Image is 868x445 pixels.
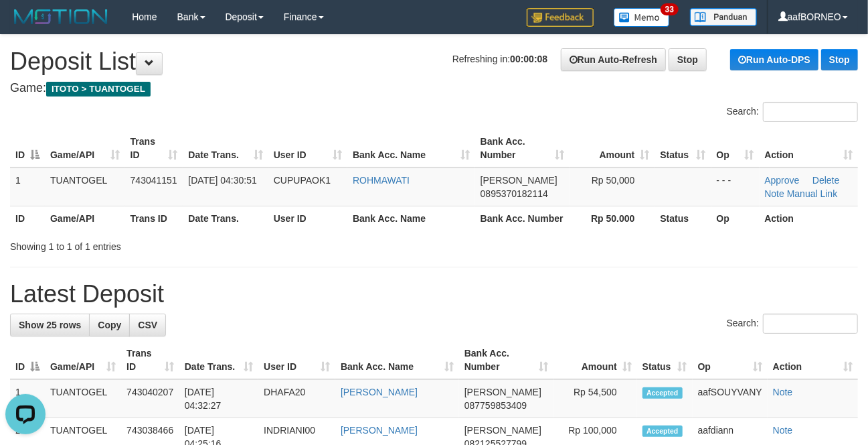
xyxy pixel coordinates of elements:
button: Open LiveChat chat widget [5,5,46,46]
a: Stop [669,48,707,71]
th: Amount: activate to sort column ascending [554,341,637,379]
th: Bank Acc. Number: activate to sort column ascending [475,129,570,168]
th: Bank Acc. Number [475,206,570,231]
th: ID: activate to sort column descending [10,129,45,168]
th: User ID: activate to sort column ascending [258,341,335,379]
span: Copy [98,320,121,330]
th: Action: activate to sort column ascending [768,341,858,379]
span: 33 [661,3,679,15]
th: Trans ID [125,206,183,231]
td: Rp 54,500 [554,379,637,418]
th: Trans ID: activate to sort column ascending [121,341,179,379]
a: Copy [89,314,130,336]
a: CSV [129,314,166,336]
th: User ID: activate to sort column ascending [268,129,347,168]
h1: Latest Deposit [10,281,858,308]
td: TUANTOGEL [45,168,125,206]
span: [DATE] 04:30:51 [188,175,256,186]
th: Status: activate to sort column ascending [637,341,693,379]
th: Amount: activate to sort column ascending [570,129,655,168]
span: Accepted [642,426,683,437]
span: CSV [138,320,157,330]
th: Trans ID: activate to sort column ascending [125,129,183,168]
th: ID [10,206,45,231]
th: User ID [268,206,347,231]
span: ITOTO > TUANTOGEL [46,82,151,97]
a: ROHMAWATI [353,175,410,186]
h4: Game: [10,82,858,95]
span: Show 25 rows [19,320,81,330]
input: Search: [763,102,858,122]
a: [PERSON_NAME] [341,425,418,436]
th: Bank Acc. Number: activate to sort column ascending [459,341,554,379]
span: [PERSON_NAME] [481,175,557,186]
th: Op: activate to sort column ascending [693,341,768,379]
th: Date Trans.: activate to sort column ascending [179,341,258,379]
a: Show 25 rows [10,314,90,336]
span: 743041151 [131,175,177,186]
th: Bank Acc. Name: activate to sort column ascending [335,341,459,379]
label: Search: [727,102,858,122]
th: Date Trans.: activate to sort column ascending [183,129,268,168]
span: Rp 50,000 [592,175,635,186]
td: aafSOUYVANY [693,379,768,418]
th: Game/API: activate to sort column ascending [45,129,125,168]
img: MOTION_logo.png [10,7,112,27]
td: - - - [711,168,760,206]
h1: Deposit List [10,48,858,75]
strong: 00:00:08 [510,54,547,64]
th: Action: activate to sort column ascending [760,129,859,168]
div: Showing 1 to 1 of 1 entries [10,235,351,253]
td: DHAFA20 [258,379,335,418]
td: 743040207 [121,379,179,418]
th: ID: activate to sort column descending [10,341,45,379]
span: [PERSON_NAME] [464,387,541,397]
span: Copy 087759853409 to clipboard [464,400,527,411]
th: Status [655,206,711,231]
img: Button%20Memo.svg [614,8,670,27]
td: 1 [10,379,45,418]
th: Status: activate to sort column ascending [655,129,711,168]
img: Feedback.jpg [527,8,594,27]
th: Bank Acc. Name: activate to sort column ascending [347,129,475,168]
th: Game/API [45,206,125,231]
th: Rp 50.000 [570,206,655,231]
span: Copy 0895370182114 to clipboard [481,188,548,199]
a: Note [773,387,793,397]
span: Refreshing in: [452,54,547,64]
a: Manual Link [787,188,838,199]
span: [PERSON_NAME] [464,425,541,436]
input: Search: [763,314,858,334]
th: Op: activate to sort column ascending [711,129,760,168]
a: Note [773,425,793,436]
th: Date Trans. [183,206,268,231]
th: Op [711,206,760,231]
span: CUPUPAOK1 [274,175,331,186]
td: TUANTOGEL [45,379,121,418]
img: panduan.png [690,8,757,26]
a: Approve [765,175,800,186]
label: Search: [727,314,858,334]
th: Bank Acc. Name [347,206,475,231]
td: 1 [10,168,45,206]
a: Run Auto-DPS [730,49,818,70]
td: [DATE] 04:32:27 [179,379,258,418]
th: Game/API: activate to sort column ascending [45,341,121,379]
span: Accepted [642,387,683,399]
a: Delete [812,175,839,186]
th: Action [760,206,859,231]
a: Stop [821,49,858,70]
a: Run Auto-Refresh [561,48,666,71]
a: Note [765,188,785,199]
a: [PERSON_NAME] [341,387,418,397]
